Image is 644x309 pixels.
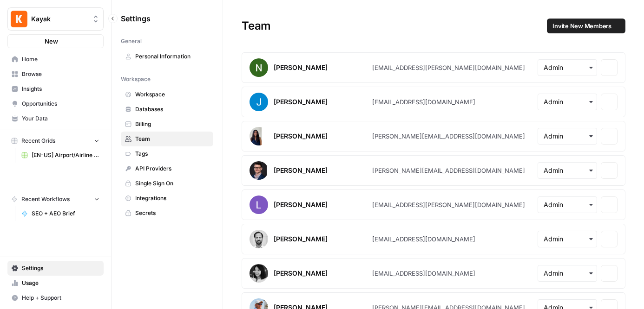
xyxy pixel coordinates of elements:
input: Admin [544,132,591,141]
div: [PERSON_NAME] [274,132,328,141]
span: API Providers [135,164,209,173]
span: Billing [135,120,209,128]
span: Settings [121,13,151,24]
div: [PERSON_NAME] [274,63,328,72]
span: Workspace [121,75,151,83]
div: [PERSON_NAME][EMAIL_ADDRESS][DOMAIN_NAME] [372,166,525,175]
span: Databases [135,105,209,114]
input: Admin [544,97,591,107]
img: avatar [250,93,268,111]
div: [EMAIL_ADDRESS][DOMAIN_NAME] [372,269,475,278]
div: Team [223,19,644,33]
a: Integrations [121,191,213,206]
div: [PERSON_NAME] [274,269,328,278]
div: [EMAIL_ADDRESS][PERSON_NAME][DOMAIN_NAME] [372,63,525,72]
span: SEO + AEO Brief [32,209,99,218]
div: [EMAIL_ADDRESS][DOMAIN_NAME] [372,97,475,107]
span: Workspace [135,90,209,99]
img: avatar [250,230,268,248]
span: Secrets [135,209,209,217]
div: [PERSON_NAME] [274,200,328,209]
div: [PERSON_NAME][EMAIL_ADDRESS][DOMAIN_NAME] [372,132,525,141]
input: Admin [544,234,591,244]
button: Recent Grids [7,134,104,148]
a: Insights [7,82,104,96]
div: [EMAIL_ADDRESS][PERSON_NAME][DOMAIN_NAME] [372,200,525,209]
input: Admin [544,63,591,72]
span: Home [22,55,99,63]
a: SEO + AEO Brief [17,206,104,221]
a: Settings [7,261,104,276]
span: Team [135,135,209,143]
a: Personal Information [121,49,213,64]
a: Usage [7,276,104,290]
span: Integrations [135,194,209,202]
span: Insights [22,85,99,93]
button: New [7,34,104,48]
a: Billing [121,117,213,132]
span: Recent Workflows [21,195,70,203]
a: Home [7,52,104,67]
input: Admin [544,200,591,209]
span: Recent Grids [21,137,55,145]
input: Admin [544,269,591,278]
img: avatar [250,264,268,283]
img: avatar [250,195,268,214]
span: [EN-US] Airport/Airline Content Refresh [32,151,99,159]
a: Secrets [121,206,213,221]
a: Team [121,132,213,146]
span: Invite New Members [552,21,611,31]
span: Your Data [22,114,99,123]
a: Single Sign On [121,176,213,191]
div: [PERSON_NAME] [274,234,328,244]
button: Recent Workflows [7,192,104,206]
span: New [45,37,58,46]
img: avatar [250,161,267,180]
span: Kayak [31,14,87,24]
a: API Providers [121,161,213,176]
span: Single Sign On [135,179,209,188]
img: avatar [250,127,262,145]
a: Tags [121,146,213,161]
input: Admin [544,166,591,175]
span: Settings [22,264,99,272]
span: Tags [135,150,209,158]
img: avatar [250,58,268,77]
div: [PERSON_NAME] [274,97,328,107]
a: Databases [121,102,213,117]
a: Workspace [121,87,213,102]
div: [EMAIL_ADDRESS][DOMAIN_NAME] [372,234,475,244]
span: Personal Information [135,52,209,61]
span: Opportunities [22,100,99,108]
button: Workspace: Kayak [7,7,104,31]
a: Your Data [7,111,104,126]
a: [EN-US] Airport/Airline Content Refresh [17,148,104,163]
span: Browse [22,70,99,78]
span: Usage [22,279,99,287]
button: Invite New Members [547,19,625,33]
img: Kayak Logo [11,11,27,27]
button: Help + Support [7,290,104,305]
span: Help + Support [22,294,99,302]
a: Browse [7,67,104,82]
span: General [121,37,142,45]
div: [PERSON_NAME] [274,166,328,175]
a: Opportunities [7,96,104,111]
